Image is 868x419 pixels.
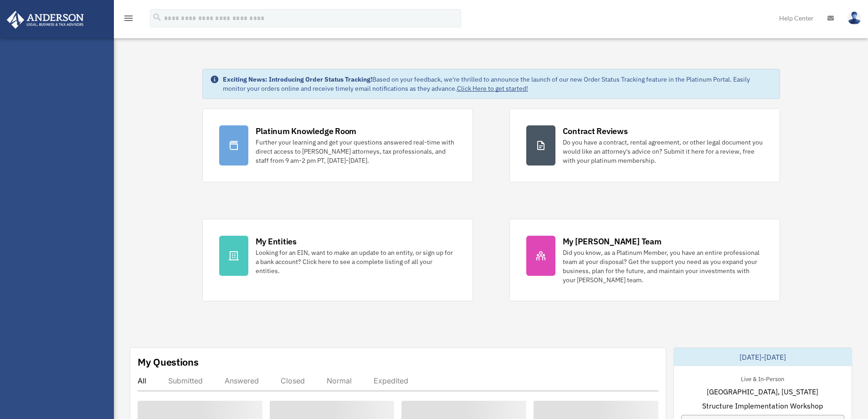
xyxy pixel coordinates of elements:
div: My Entities [256,236,297,247]
a: Contract Reviews Do you have a contract, rental agreement, or other legal document you would like... [509,109,780,182]
div: Do you have a contract, rental agreement, or other legal document you would like an attorney's ad... [563,138,763,165]
span: Structure Implementation Workshop [702,400,823,411]
div: Submitted [168,376,203,385]
a: My Entities Looking for an EIN, want to make an update to an entity, or sign up for a bank accoun... [202,219,473,301]
div: All [138,376,146,385]
div: [DATE]-[DATE] [674,348,852,366]
div: Did you know, as a Platinum Member, you have an entire professional team at your disposal? Get th... [563,248,763,285]
div: Live & In-Person [734,373,791,383]
a: Platinum Knowledge Room Further your learning and get your questions answered real-time with dire... [202,109,473,182]
i: search [152,12,162,22]
div: Expedited [374,376,408,385]
a: Click Here to get started! [457,84,528,93]
a: menu [123,16,134,24]
div: My [PERSON_NAME] Team [563,236,662,247]
div: Normal [327,376,352,385]
span: [GEOGRAPHIC_DATA], [US_STATE] [707,386,818,397]
img: User Pic [847,11,861,25]
img: Anderson Advisors Platinum Portal [4,11,87,29]
a: My [PERSON_NAME] Team Did you know, as a Platinum Member, you have an entire professional team at... [509,219,780,301]
div: Based on your feedback, we're thrilled to announce the launch of our new Order Status Tracking fe... [223,75,772,93]
strong: Exciting News: Introducing Order Status Tracking! [223,75,372,83]
div: Contract Reviews [563,125,628,137]
div: Closed [281,376,305,385]
i: menu [123,13,134,24]
div: Platinum Knowledge Room [256,125,357,137]
div: Further your learning and get your questions answered real-time with direct access to [PERSON_NAM... [256,138,456,165]
div: Answered [225,376,259,385]
div: My Questions [138,355,199,369]
div: Looking for an EIN, want to make an update to an entity, or sign up for a bank account? Click her... [256,248,456,275]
